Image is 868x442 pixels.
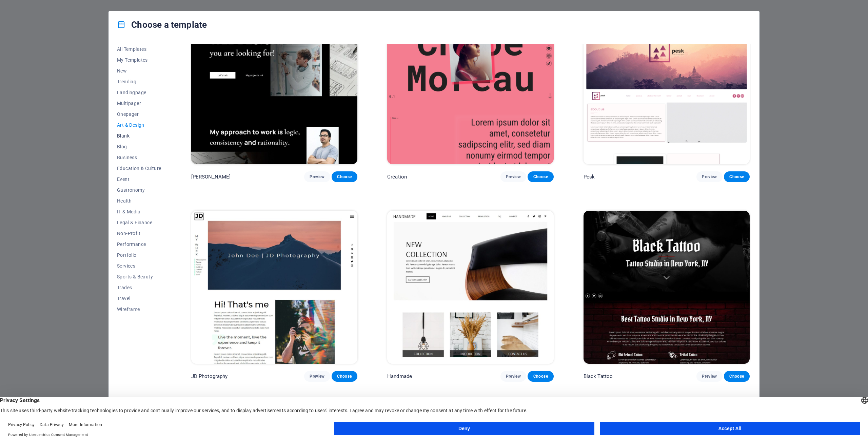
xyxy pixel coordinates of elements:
[117,176,161,182] span: Event
[117,206,161,217] button: IT & Media
[304,171,330,182] button: Preview
[387,373,412,380] p: Handmade
[117,155,161,160] span: Business
[310,374,324,379] span: Preview
[117,282,161,293] button: Trades
[117,260,161,271] button: Services
[117,133,161,139] span: Blank
[500,371,526,382] button: Preview
[117,98,161,109] button: Multipager
[387,173,407,180] p: Création
[696,371,722,382] button: Preview
[191,373,228,380] p: JD Photography
[117,209,161,214] span: IT & Media
[117,285,161,290] span: Trades
[387,211,553,364] img: Handmade
[117,46,161,52] span: All Templates
[117,174,161,185] button: Event
[533,374,548,379] span: Choose
[117,307,161,312] span: Wireframe
[117,263,161,269] span: Services
[332,371,357,382] button: Choose
[500,171,526,182] button: Preview
[117,239,161,250] button: Performance
[117,217,161,228] button: Legal & Finance
[117,19,207,30] h4: Choose a template
[117,57,161,63] span: My Templates
[117,166,161,171] span: Education & Culture
[117,304,161,315] button: Wireframe
[117,293,161,304] button: Travel
[117,65,161,76] button: New
[117,187,161,193] span: Gastronomy
[117,250,161,260] button: Portfolio
[117,141,161,152] button: Blog
[117,144,161,149] span: Blog
[696,171,722,182] button: Preview
[117,198,161,204] span: Health
[702,374,717,379] span: Preview
[533,174,548,180] span: Choose
[304,371,330,382] button: Preview
[117,228,161,239] button: Non-Profit
[584,11,750,164] img: Pesk
[117,55,161,65] button: My Templates
[724,371,750,382] button: Choose
[117,122,161,128] span: Art & Design
[191,211,357,364] img: JD Photography
[584,173,595,180] p: Pesk
[337,374,352,379] span: Choose
[117,252,161,258] span: Portfolio
[117,296,161,301] span: Travel
[117,241,161,247] span: Performance
[117,163,161,174] button: Education & Culture
[117,274,161,279] span: Sports & Beauty
[528,371,553,382] button: Choose
[506,174,521,180] span: Preview
[117,79,161,84] span: Trending
[117,195,161,206] button: Health
[117,68,161,73] span: New
[387,11,553,164] img: Création
[117,101,161,106] span: Multipager
[584,211,750,364] img: Black Tattoo
[117,76,161,87] button: Trending
[117,111,161,117] span: Onepager
[528,171,553,182] button: Choose
[117,120,161,130] button: Art & Design
[117,87,161,98] button: Landingpage
[117,90,161,95] span: Landingpage
[729,174,744,180] span: Choose
[310,174,324,180] span: Preview
[117,220,161,225] span: Legal & Finance
[337,174,352,180] span: Choose
[702,174,717,180] span: Preview
[117,231,161,236] span: Non-Profit
[332,171,357,182] button: Choose
[724,171,750,182] button: Choose
[117,44,161,55] button: All Templates
[117,271,161,282] button: Sports & Beauty
[117,109,161,120] button: Onepager
[506,374,521,379] span: Preview
[117,130,161,141] button: Blank
[191,11,357,164] img: Max Hatzy
[117,152,161,163] button: Business
[117,185,161,195] button: Gastronomy
[584,373,613,380] p: Black Tattoo
[729,374,744,379] span: Choose
[191,173,231,180] p: [PERSON_NAME]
